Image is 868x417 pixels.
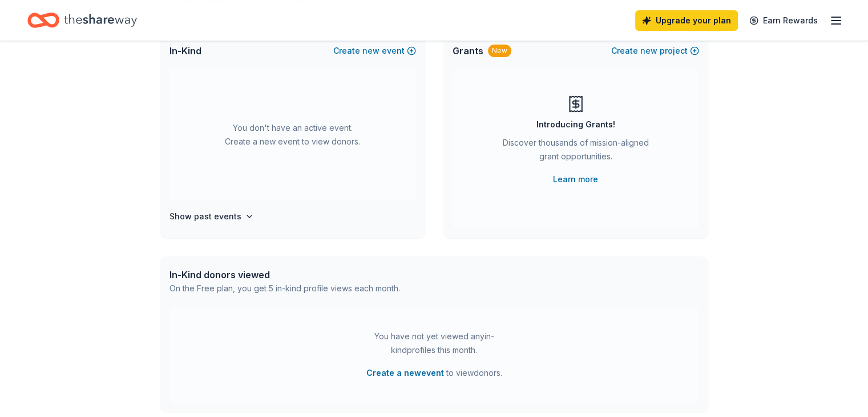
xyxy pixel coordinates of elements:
[169,44,201,58] span: In-Kind
[333,44,416,58] button: Createnewevent
[488,45,511,57] div: New
[363,330,506,357] div: You have not yet viewed any in-kind profiles this month.
[366,366,444,380] button: Create a newevent
[553,173,598,186] a: Learn more
[640,44,657,58] span: new
[169,69,416,201] div: You don't have an active event. Create a new event to view donors.
[362,44,380,58] span: new
[742,10,825,31] a: Earn Rewards
[169,282,400,295] div: On the Free plan, you get 5 in-kind profile views each month.
[611,44,699,58] button: Createnewproject
[453,44,483,58] span: Grants
[169,210,241,223] h4: Show past events
[635,10,738,31] a: Upgrade your plan
[536,118,615,131] div: Introducing Grants!
[169,210,254,223] button: Show past events
[366,366,502,380] span: to view donors .
[27,7,137,34] a: Home
[169,268,400,282] div: In-Kind donors viewed
[498,136,653,168] div: Discover thousands of mission-aligned grant opportunities.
